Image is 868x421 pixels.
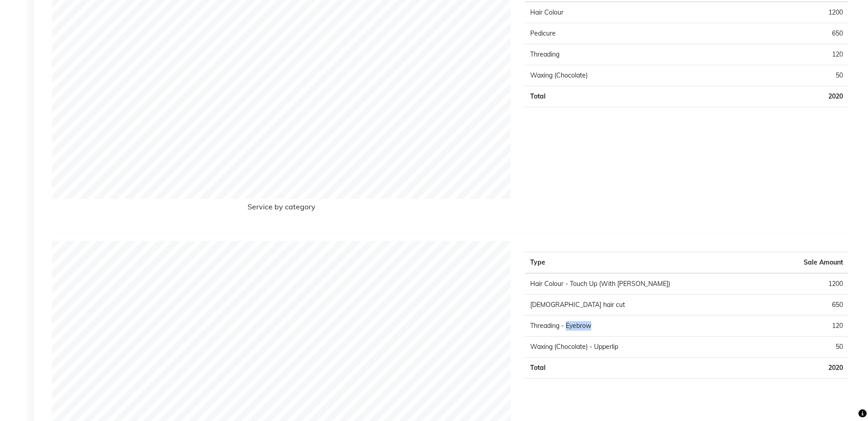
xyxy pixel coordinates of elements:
td: 1200 [768,273,848,295]
th: Sale Amount [768,252,848,273]
td: [DEMOGRAPHIC_DATA] hair cut [525,294,768,315]
td: Waxing (Chocolate) [525,65,712,86]
td: 50 [711,65,848,86]
td: 50 [768,336,848,357]
td: 650 [768,294,848,315]
td: Total [525,86,712,107]
td: Hair Colour - Touch Up (With [PERSON_NAME]) [525,273,768,295]
td: 1200 [711,2,848,23]
td: 120 [768,315,848,336]
th: Type [525,252,768,273]
td: 120 [711,44,848,65]
td: Total [525,357,768,378]
td: 2020 [711,86,848,107]
td: Hair Colour [525,2,712,23]
td: Threading - Eyebrow [525,315,768,336]
td: Waxing (Chocolate) - Upperlip [525,336,768,357]
td: 2020 [768,357,848,378]
h6: Service by category [52,203,511,215]
td: Threading [525,44,712,65]
td: 650 [711,23,848,44]
td: Pedicure [525,23,712,44]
